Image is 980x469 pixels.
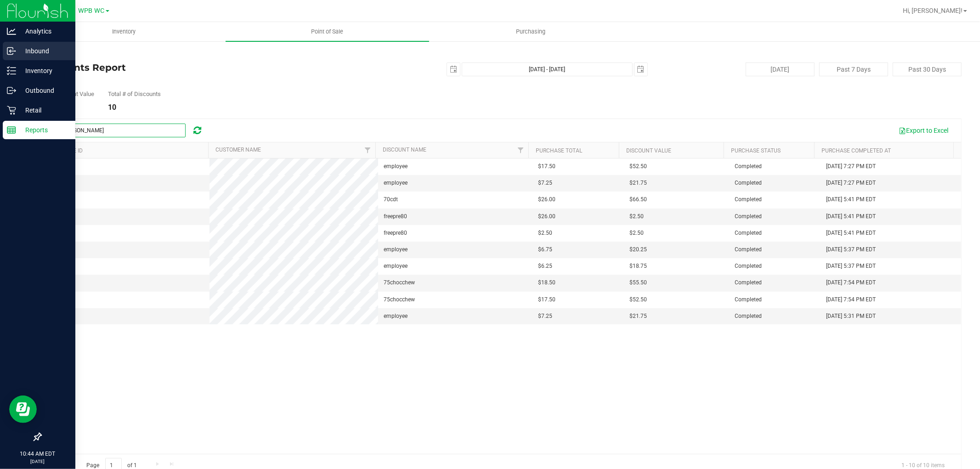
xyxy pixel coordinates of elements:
[629,295,647,304] span: $52.50
[735,179,762,187] span: Completed
[226,22,429,41] a: Point of Sale
[629,278,647,287] span: $55.50
[16,45,71,57] p: Inbound
[538,162,555,171] span: $17.50
[826,262,876,271] span: [DATE] 5:37 PM EDT
[504,28,558,36] span: Purchasing
[735,162,762,171] span: Completed
[538,229,552,237] span: $2.50
[215,147,261,153] a: Customer Name
[826,278,876,287] span: [DATE] 7:54 PM EDT
[9,396,37,423] iframe: Resource center
[79,7,105,15] span: WPB WC
[538,195,555,204] span: $26.00
[629,195,647,204] span: $66.50
[7,86,16,95] inline-svg: Outbound
[826,245,876,254] span: [DATE] 5:37 PM EDT
[7,106,16,115] inline-svg: Retail
[384,245,408,254] span: employee
[16,85,71,96] p: Outbound
[16,26,71,37] p: Analytics
[735,212,762,221] span: Completed
[513,142,528,158] a: Filter
[821,147,891,154] a: Purchase Completed At
[4,458,71,465] p: [DATE]
[826,195,876,204] span: [DATE] 5:41 PM EDT
[731,147,781,154] a: Purchase Status
[447,63,460,76] span: select
[629,179,647,187] span: $21.75
[384,312,408,321] span: employee
[7,46,16,56] inline-svg: Inbound
[538,245,552,254] span: $6.75
[7,27,16,36] inline-svg: Analytics
[16,65,71,76] p: Inventory
[826,312,876,321] span: [DATE] 5:31 PM EDT
[629,212,644,221] span: $2.50
[735,262,762,271] span: Completed
[629,245,647,254] span: $20.25
[538,278,555,287] span: $18.50
[634,63,647,76] span: select
[735,312,762,321] span: Completed
[629,262,647,271] span: $18.75
[538,212,555,221] span: $26.00
[627,147,672,154] a: Discount Value
[903,7,963,14] span: Hi, [PERSON_NAME]!
[735,195,762,204] span: Completed
[384,278,415,287] span: 75chocchew
[429,22,633,41] a: Purchasing
[384,229,407,237] span: freepre80
[299,28,356,36] span: Point of Sale
[826,212,876,221] span: [DATE] 5:41 PM EDT
[384,162,408,171] span: employee
[735,229,762,237] span: Completed
[538,179,552,187] span: $7.25
[360,142,375,158] a: Filter
[383,147,426,153] a: Discount Name
[826,179,876,187] span: [DATE] 7:27 PM EDT
[826,295,876,304] span: [DATE] 7:54 PM EDT
[40,62,347,73] h4: Discounts Report
[100,28,148,36] span: Inventory
[16,124,71,136] p: Reports
[536,147,583,154] a: Purchase Total
[384,295,415,304] span: 75chocchew
[48,124,186,137] input: Search...
[819,62,888,76] button: Past 7 Days
[826,229,876,237] span: [DATE] 5:41 PM EDT
[384,212,407,221] span: freepre80
[826,162,876,171] span: [DATE] 7:27 PM EDT
[108,104,161,111] div: 10
[893,123,954,138] button: Export to Excel
[629,312,647,321] span: $21.75
[384,195,398,204] span: 70cdt
[735,295,762,304] span: Completed
[384,179,408,187] span: employee
[7,125,16,135] inline-svg: Reports
[735,245,762,254] span: Completed
[22,22,226,41] a: Inventory
[538,295,555,304] span: $17.50
[629,229,644,237] span: $2.50
[538,262,552,271] span: $6.25
[746,62,815,76] button: [DATE]
[7,66,16,75] inline-svg: Inventory
[629,162,647,171] span: $52.50
[4,450,71,458] p: 10:44 AM EDT
[735,278,762,287] span: Completed
[893,62,962,76] button: Past 30 Days
[16,105,71,116] p: Retail
[108,91,161,97] div: Total # of Discounts
[384,262,408,271] span: employee
[538,312,552,321] span: $7.25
